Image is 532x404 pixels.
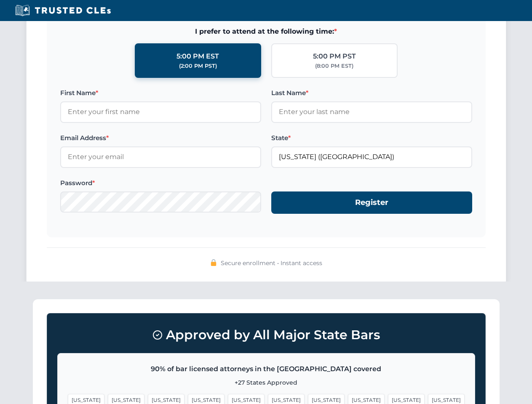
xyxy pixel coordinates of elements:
[60,178,261,188] label: Password
[60,26,472,37] span: I prefer to attend at the following time:
[60,101,261,122] input: Enter your first name
[60,88,261,98] label: First Name
[271,88,472,98] label: Last Name
[313,51,356,62] div: 5:00 PM PST
[60,133,261,143] label: Email Address
[271,101,472,122] input: Enter your last name
[179,62,217,70] div: (2:00 PM PST)
[210,259,217,266] img: 🔒
[271,133,472,143] label: State
[57,324,475,346] h3: Approved by All Major State Bars
[221,258,322,268] span: Secure enrollment • Instant access
[271,146,472,167] input: Florida (FL)
[68,378,465,387] p: +27 States Approved
[315,62,353,70] div: (8:00 PM EST)
[13,4,113,17] img: Trusted CLEs
[68,364,465,375] p: 90% of bar licensed attorneys in the [GEOGRAPHIC_DATA] covered
[271,191,472,214] button: Register
[60,146,261,167] input: Enter your email
[176,51,219,62] div: 5:00 PM EST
